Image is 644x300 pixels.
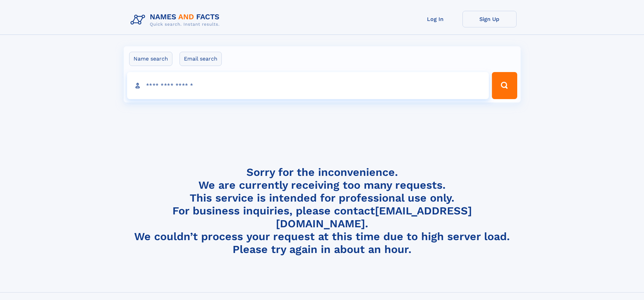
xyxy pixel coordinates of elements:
[462,11,517,27] a: Sign Up
[180,52,222,66] label: Email search
[128,166,517,256] h4: Sorry for the inconvenience. We are currently receiving too many requests. This service is intend...
[492,72,517,99] button: Search Button
[127,72,489,99] input: search input
[276,204,472,230] a: [EMAIL_ADDRESS][DOMAIN_NAME]
[129,52,172,66] label: Name search
[128,11,225,29] img: Logo Names and Facts
[408,11,462,27] a: Log In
